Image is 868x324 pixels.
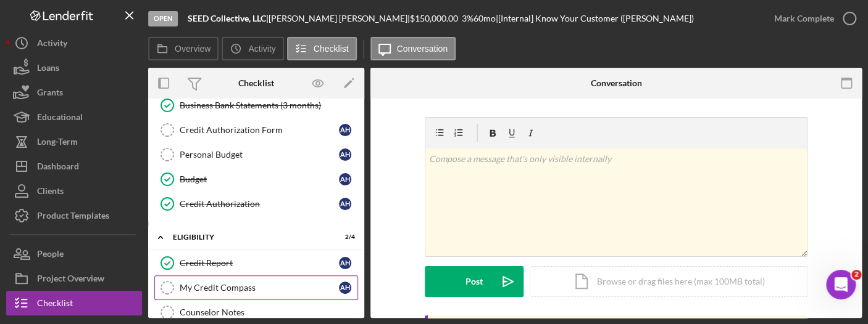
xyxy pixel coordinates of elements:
a: My Credit CompassAH [154,275,358,300]
div: Budget [180,174,339,184]
div: Clients [37,179,64,206]
button: Activity [222,37,283,60]
div: A H [339,281,351,294]
div: People [37,241,64,269]
label: Checklist [314,44,349,54]
div: Project Overview [37,266,104,294]
label: Overview [175,44,211,54]
div: My Credit Compass [180,283,339,293]
div: Open [148,11,178,26]
button: Educational [6,105,142,129]
div: Long-Term [37,129,78,157]
div: 3 % [462,14,474,23]
button: Checklist [287,37,357,60]
label: Activity [248,44,275,54]
div: Mark Complete [774,6,834,31]
a: BudgetAH [154,167,358,192]
div: | [Internal] Know Your Customer ([PERSON_NAME]) [496,14,694,23]
div: ELIGIBILITY [173,233,324,241]
div: Educational [37,105,83,132]
div: Counselor Notes [180,307,357,317]
div: A H [339,257,351,269]
button: People [6,241,142,266]
a: Personal BudgetAH [154,142,358,167]
div: A H [339,173,351,185]
div: Credit Authorization [180,199,339,209]
div: Conversation [590,78,641,88]
div: A H [339,148,351,161]
div: Activity [37,31,67,59]
b: SEED Collective, LLC [188,13,266,23]
div: Credit Authorization Form [180,125,339,135]
label: Conversation [397,44,448,54]
div: Product Templates [37,203,109,231]
div: Dashboard [37,154,79,182]
div: Checklist [37,291,73,318]
button: Clients [6,179,142,203]
div: Grants [37,80,63,108]
div: Post [465,266,483,297]
div: Personal Budget [180,150,339,160]
iframe: Intercom live chat [826,270,856,299]
button: Loans [6,55,142,80]
a: Credit AuthorizationAH [154,192,358,216]
button: Conversation [370,37,456,60]
div: Loans [37,55,59,83]
div: Business Bank Statements (3 months) [180,100,357,110]
button: Project Overview [6,266,142,291]
a: Business Bank Statements (3 months) [154,93,358,118]
div: A H [339,124,351,136]
a: Credit Authorization FormAH [154,118,358,142]
div: 60 mo [474,14,496,23]
button: Mark Complete [762,6,862,31]
button: Long-Term [6,129,142,154]
div: 2 / 4 [333,233,355,241]
div: A H [339,198,351,210]
div: | [188,14,269,23]
button: Checklist [6,291,142,315]
div: Credit Report [180,258,339,268]
button: Post [425,266,524,297]
span: 2 [851,270,861,280]
a: Credit ReportAH [154,251,358,275]
div: Checklist [238,78,274,88]
button: Overview [148,37,219,60]
div: $150,000.00 [410,14,462,23]
button: Grants [6,80,142,105]
button: Activity [6,31,142,55]
button: Product Templates [6,203,142,228]
button: Dashboard [6,154,142,179]
div: [PERSON_NAME] [PERSON_NAME] | [269,14,410,23]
